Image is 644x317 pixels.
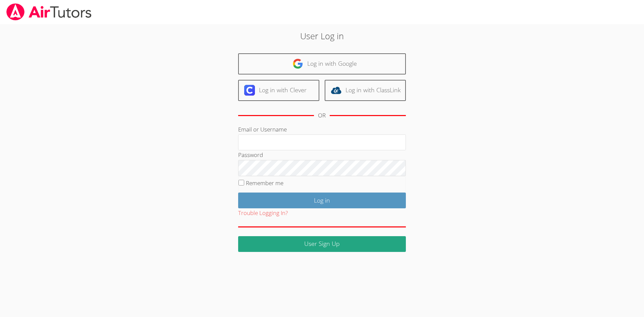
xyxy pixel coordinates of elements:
h2: User Log in [148,30,496,42]
div: OR [318,111,326,120]
a: Log in with Clever [238,80,319,101]
img: classlink-logo-d6bb404cc1216ec64c9a2012d9dc4662098be43eaf13dc465df04b49fa7ab582.svg [331,85,341,96]
img: clever-logo-6eab21bc6e7a338710f1a6ff85c0baf02591cd810cc4098c63d3a4b26e2feb20.svg [244,85,255,96]
img: google-logo-50288ca7cdecda66e5e0955fdab243c47b7ad437acaf1139b6f446037453330a.svg [292,58,303,69]
button: Trouble Logging In? [238,208,288,218]
a: User Sign Up [238,236,406,252]
label: Password [238,151,263,159]
input: Log in [238,193,406,208]
a: Log in with Google [238,53,406,74]
label: Email or Username [238,125,287,133]
label: Remember me [246,179,283,187]
img: airtutors_banner-c4298cdbf04f3fff15de1276eac7730deb9818008684d7c2e4769d2f7ddbe033.png [6,3,92,20]
a: Log in with ClassLink [325,80,406,101]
